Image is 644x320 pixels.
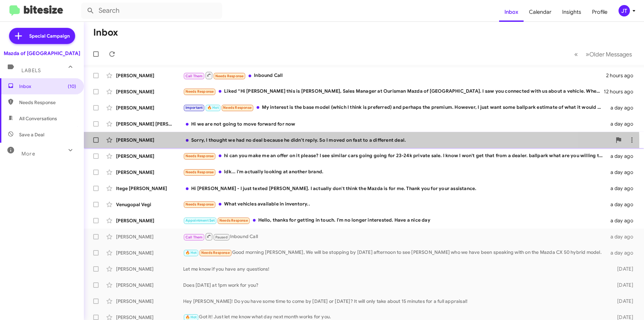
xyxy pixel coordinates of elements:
span: (10) [68,83,76,90]
div: a day ago [606,169,639,176]
div: a day ago [606,201,639,208]
div: Inbound Call [183,71,606,80]
span: Needs Response [185,154,214,158]
span: Needs Response [185,89,214,94]
button: JT [613,5,637,16]
span: Needs Response [185,202,214,207]
div: What vehicles available in inventory.. [183,200,606,208]
div: a day ago [606,153,639,159]
span: « [574,50,578,58]
div: Hello, thanks for getting in touch. I'm no longer interested. Have a nice day [183,217,606,224]
span: » [586,50,589,58]
div: My interest is the base model (which I think is preferred) and perhaps the premium. However, I ju... [183,104,606,111]
span: Needs Response [185,170,214,174]
div: Does [DATE] at 1pm work for you? [183,282,606,288]
div: Sorry, I thought we had no deal because he didn't reply. So I moved on fast to a different deal. [183,137,612,143]
span: 🔥 Hot [207,105,219,110]
div: a day ago [606,121,639,127]
a: Inbox [499,2,524,22]
span: Labels [21,67,41,74]
div: hi can you make me an offer on it please? I see similar cars going going for 23-24k private sale.... [183,152,606,160]
button: Next [582,47,636,61]
div: Hi [PERSON_NAME] - I just texted [PERSON_NAME]. I actually don't think the Mazda is for me. Thank... [183,185,606,192]
span: Needs Response [19,99,76,106]
span: Important [185,105,203,110]
span: Save a Deal [19,131,44,138]
div: [DATE] [606,298,639,305]
div: Hi we are not going to move forward for now [183,121,606,127]
div: [PERSON_NAME] [116,217,183,224]
span: Appointment Set [185,218,215,223]
div: [PERSON_NAME] [PERSON_NAME] [116,121,183,127]
div: Good morning [PERSON_NAME], We will be stopping by [DATE] afternoon to see [PERSON_NAME] who we h... [183,249,606,257]
div: JT [619,5,630,16]
span: Needs Response [215,74,244,78]
a: Special Campaign [9,28,75,44]
div: [PERSON_NAME] [116,153,183,159]
div: [PERSON_NAME] [116,169,183,176]
a: Profile [587,2,613,22]
div: Idk... i'm actually looking at another brand. [183,168,606,176]
a: Insights [557,2,587,22]
div: Mazda of [GEOGRAPHIC_DATA] [4,50,80,57]
span: Special Campaign [29,33,70,39]
div: 12 hours ago [604,88,639,95]
span: Needs Response [201,250,230,255]
div: a day ago [606,104,639,111]
input: Search [81,3,222,19]
span: Inbox [19,83,76,90]
div: Let me know if you have any questions! [183,266,606,272]
span: Call Them [185,235,203,239]
div: [PERSON_NAME] [116,282,183,288]
button: Previous [570,47,582,61]
div: [DATE] [606,266,639,272]
span: Needs Response [219,218,248,223]
div: Inbound Call [183,232,606,241]
span: Paused [215,235,228,239]
div: [PERSON_NAME] [116,72,183,79]
nav: Page navigation example [571,47,636,61]
span: All Conversations [19,115,57,122]
div: [DATE] [606,282,639,288]
div: [PERSON_NAME] [116,88,183,95]
div: 2 hours ago [606,72,639,79]
span: Needs Response [223,105,252,110]
div: [PERSON_NAME] [116,298,183,305]
div: Itege [PERSON_NAME] [116,185,183,192]
div: a day ago [606,217,639,224]
div: [PERSON_NAME] [116,249,183,256]
div: Hey [PERSON_NAME]! Do you have some time to come by [DATE] or [DATE]? It will only take about 15 ... [183,298,606,305]
a: Calendar [524,2,557,22]
div: [PERSON_NAME] [116,137,183,143]
div: a day ago [606,233,639,240]
h1: Inbox [93,27,118,38]
span: 🔥 Hot [185,315,197,319]
span: 🔥 Hot [185,250,197,255]
div: Liked “Hi [PERSON_NAME] this is [PERSON_NAME], Sales Manager at Ourisman Mazda of [GEOGRAPHIC_DAT... [183,88,604,95]
span: Older Messages [589,51,632,58]
div: [PERSON_NAME] [116,266,183,272]
div: a day ago [606,185,639,192]
span: More [21,151,35,157]
div: [PERSON_NAME] [116,233,183,240]
span: Call Them [185,74,203,78]
div: a day ago [606,249,639,256]
div: Venugopal Vegi [116,201,183,208]
div: [PERSON_NAME] [116,104,183,111]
